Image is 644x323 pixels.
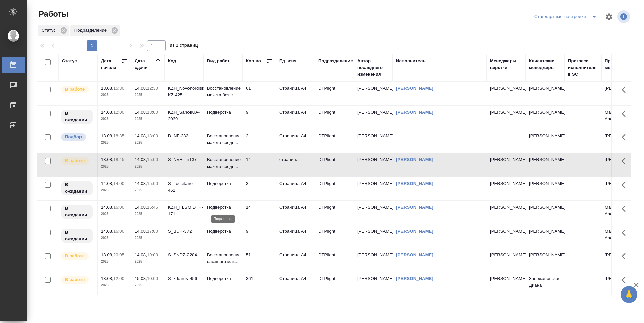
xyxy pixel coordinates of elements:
p: 2025 [135,258,161,265]
td: Звержановская Диана [526,272,565,296]
div: Исполнитель [396,58,426,64]
p: 2025 [101,163,128,170]
p: 12:00 [113,110,124,115]
td: DTPlight [315,82,354,105]
p: 2025 [101,282,128,289]
p: 13:00 [147,133,158,138]
div: Можно подбирать исполнителей [60,133,94,142]
td: [PERSON_NAME] [526,224,565,248]
p: 16:45 [147,205,158,210]
td: [PERSON_NAME] [526,248,565,272]
p: В ожидании [65,110,89,123]
a: [PERSON_NAME] [396,110,433,115]
a: [PERSON_NAME] [396,181,433,186]
p: 2025 [135,211,161,217]
p: 2025 [135,163,161,170]
td: [PERSON_NAME] [354,153,393,177]
td: Matveeva Anastasia [601,224,640,248]
p: 14.08, [135,157,147,162]
p: 15:00 [147,181,158,186]
div: Исполнитель выполняет работу [60,85,94,94]
td: Matveeva Anastasia [601,201,640,224]
div: S_NVRT-5137 [168,156,200,163]
div: Статус [62,58,77,64]
p: 2025 [101,139,128,146]
div: split button [533,11,601,22]
div: Дата сдачи [135,58,155,71]
p: Восстановление сложного мак... [207,252,239,265]
td: 361 [243,272,276,296]
p: В ожидании [65,181,89,195]
td: [PERSON_NAME] [526,201,565,224]
td: 14 [243,153,276,177]
td: DTPlight [315,129,354,153]
p: Подверстка [207,180,239,187]
td: DTPlight [315,153,354,177]
div: KZH_SanofiUA-2039 [168,109,200,122]
td: [PERSON_NAME] [601,129,640,153]
p: 14.08, [135,86,147,91]
div: Исполнитель выполняет работу [60,275,94,284]
td: [PERSON_NAME] [354,201,393,224]
p: [PERSON_NAME] [490,275,522,282]
button: Здесь прячутся важные кнопки [618,201,634,217]
p: 2025 [101,258,128,265]
span: из 1 страниц [170,41,198,51]
p: 2025 [135,235,161,241]
p: В работе [65,157,85,164]
div: Исполнитель назначен, приступать к работе пока рано [60,180,94,196]
p: Восстановление макета средн... [207,156,239,170]
td: [PERSON_NAME] [526,129,565,153]
td: [PERSON_NAME] [354,129,393,153]
a: [PERSON_NAME] [396,252,433,257]
p: Подверстка [207,275,239,282]
a: [PERSON_NAME] [396,229,433,234]
p: 18:35 [113,133,124,138]
p: Статус [42,27,58,34]
div: S_krkarus-456 [168,275,200,282]
td: DTPlight [315,106,354,129]
div: Дата начала [101,58,121,71]
p: 2025 [135,282,161,289]
p: В ожидании [65,229,89,242]
div: D_NF-232 [168,133,200,139]
div: Исполнитель выполняет работу [60,156,94,166]
td: Страница А4 [276,106,315,129]
td: Страница А4 [276,248,315,272]
td: [PERSON_NAME] [526,153,565,177]
td: 61 [243,82,276,105]
p: 13.08, [101,133,113,138]
div: S_BUH-372 [168,228,200,235]
td: Страница А4 [276,272,315,296]
div: Код [168,58,176,64]
div: Исполнитель назначен, приступать к работе пока рано [60,109,94,125]
p: 14.08, [135,252,147,257]
p: 2025 [101,235,128,241]
p: 2025 [135,187,161,194]
p: [PERSON_NAME] [490,180,522,187]
td: [PERSON_NAME] [526,82,565,105]
p: [PERSON_NAME] [490,85,522,92]
td: Страница А4 [276,201,315,224]
p: [PERSON_NAME] [490,228,522,235]
td: [PERSON_NAME] [354,248,393,272]
span: Работы [37,9,68,19]
span: Посмотреть информацию [617,10,631,23]
a: [PERSON_NAME] [396,205,433,210]
div: Автор последнего изменения [357,58,389,78]
p: 14.08, [101,110,113,115]
button: Здесь прячутся важные кнопки [618,106,634,122]
td: [PERSON_NAME] [354,106,393,129]
div: Проектные менеджеры [605,58,637,71]
td: DTPlight [315,272,354,296]
p: В работе [65,253,85,259]
td: DTPlight [315,201,354,224]
p: В ожидании [65,205,89,218]
td: 9 [243,106,276,129]
p: 13.08, [101,276,113,281]
p: 14.08, [101,181,113,186]
p: В работе [65,86,85,93]
a: [PERSON_NAME] [396,157,433,162]
div: Прогресс исполнителя в SC [568,58,598,78]
p: 2025 [101,116,128,122]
